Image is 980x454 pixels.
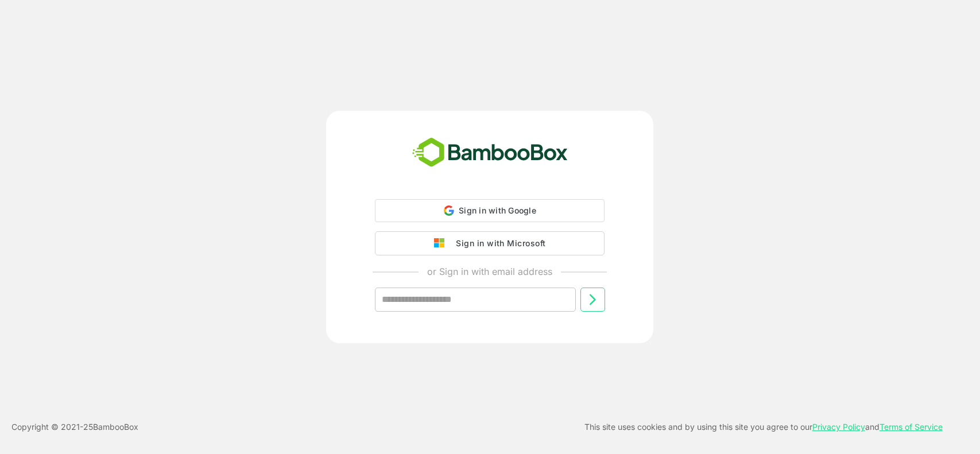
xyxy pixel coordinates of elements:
[450,236,545,251] div: Sign in with Microsoft
[406,134,574,172] img: bamboobox
[427,265,552,278] p: or Sign in with email address
[375,199,605,222] div: Sign in with Google
[880,422,943,432] a: Terms of Service
[812,422,865,432] a: Privacy Policy
[584,420,943,434] p: This site uses cookies and by using this site you agree to our and
[375,231,605,255] button: Sign in with Microsoft
[11,420,138,434] p: Copyright © 2021- 25 BambooBox
[434,238,450,249] img: google
[459,205,536,215] span: Sign in with Google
